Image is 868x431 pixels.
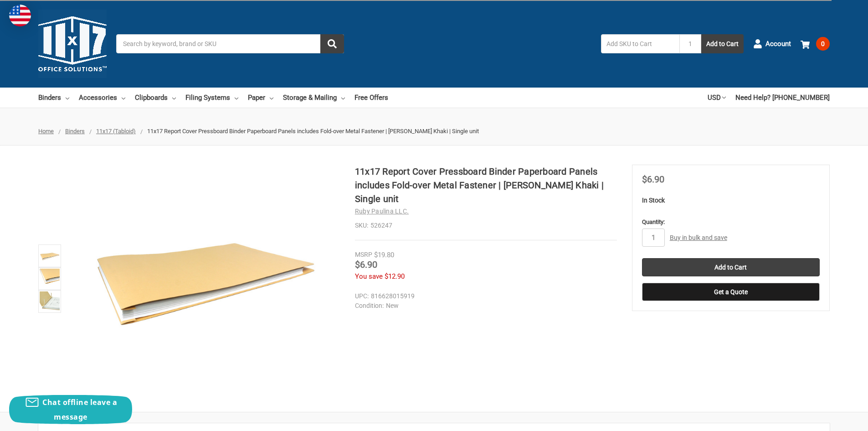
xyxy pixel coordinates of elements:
[385,272,405,280] span: $12.90
[793,406,868,431] iframe: Google Customer Reviews
[9,5,31,26] img: duty and tax information for United States
[90,165,318,393] img: 11x17 Report Cover Pressboard Binder Paperboard Panels includes Fold-over Metal Fastener | Woffor...
[355,291,613,301] dd: 816628015919
[9,395,132,424] button: Chat offline leave a message
[355,291,369,301] dt: UPC:
[40,291,60,312] img: 11x17 Report Cover Pressboard Binder Paperboard Panels includes Fold-over Metal Fastener | Woffor...
[708,88,726,108] a: USD
[355,301,384,311] dt: Condition:
[801,32,830,56] a: 0
[38,128,54,135] a: Home
[65,128,85,135] a: Binders
[96,128,136,135] a: 11x17 (Tabloid)
[816,37,830,51] span: 0
[374,251,394,259] span: $19.80
[135,88,176,108] a: Clipboards
[38,10,107,78] img: 11x17.com
[753,32,791,56] a: Account
[765,39,791,49] span: Account
[79,88,125,108] a: Accessories
[601,34,679,53] input: Add SKU to Cart
[642,218,820,227] label: Quantity:
[701,34,744,53] button: Add to Cart
[40,269,60,289] img: 11x17 Report Cover Pressboard Binder Paperboard Panels includes Fold-over Metal Fastener | Woffor...
[355,208,409,215] a: Ruby Paulina LLC.
[283,88,345,108] a: Storage & Mailing
[642,283,820,301] button: Get a Quote
[642,196,820,205] p: In Stock
[248,88,273,108] a: Paper
[38,88,69,108] a: Binders
[355,165,617,206] h1: 11x17 Report Cover Pressboard Binder Paperboard Panels includes Fold-over Metal Fastener | [PERSO...
[355,259,377,270] span: $6.90
[185,88,238,108] a: Filing Systems
[642,258,820,276] input: Add to Cart
[735,88,830,108] a: Need Help? [PHONE_NUMBER]
[355,272,383,280] span: You save
[642,174,664,185] span: $6.90
[354,88,388,108] a: Free Offers
[42,397,117,422] span: Chat offline leave a message
[355,221,368,230] dt: SKU:
[147,128,479,135] span: 11x17 Report Cover Pressboard Binder Paperboard Panels includes Fold-over Metal Fastener | [PERSO...
[355,301,613,311] dd: New
[116,34,344,53] input: Search by keyword, brand or SKU
[355,250,372,260] div: MSRP
[670,234,727,241] a: Buy in bulk and save
[355,221,617,230] dd: 526247
[40,246,60,266] img: 11x17 Report Cover Pressboard Binder Paperboard Panels includes Fold-over Metal Fastener | Woffor...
